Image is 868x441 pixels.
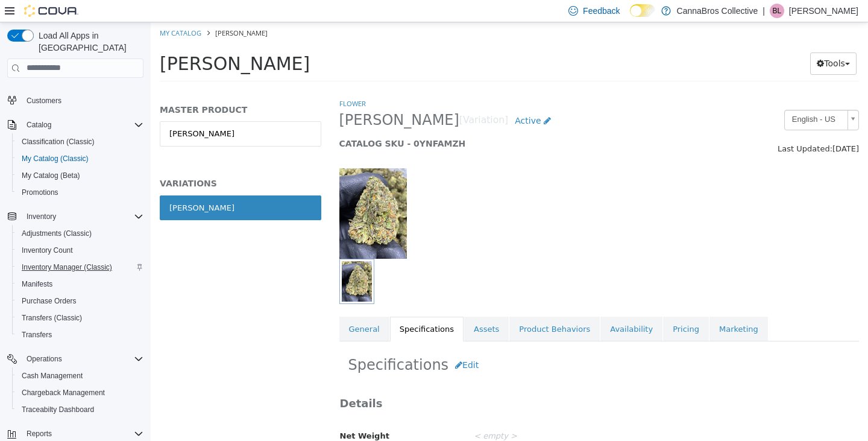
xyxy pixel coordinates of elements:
h3: Details [189,374,708,388]
a: Flower [189,77,215,86]
button: Chargeback Management [12,384,148,401]
span: My Catalog (Beta) [22,171,80,180]
a: Availability [450,294,512,320]
span: [PERSON_NAME] [189,89,309,107]
span: Cash Management [22,371,83,381]
p: CannaBros Collective [677,4,758,18]
span: Inventory Count [17,243,143,258]
button: Classification (Classic) [12,133,148,150]
span: Transfers [17,328,143,342]
button: Operations [22,352,67,366]
a: Classification (Classic) [17,135,99,149]
span: Purchase Orders [17,294,143,308]
img: Cova [24,5,78,17]
a: Transfers (Classic) [17,311,87,325]
span: Inventory [22,209,143,224]
button: Operations [2,351,148,367]
a: English - US [634,87,708,108]
a: Inventory Manager (Classic) [17,260,117,274]
button: Inventory [22,209,61,224]
span: My Catalog (Classic) [17,151,143,166]
div: < empty > [314,404,717,425]
span: Adjustments (Classic) [22,229,92,238]
button: Catalog [22,118,56,132]
span: My Catalog (Beta) [17,168,143,183]
a: My Catalog [9,6,51,15]
small: [Variation] [309,94,357,103]
span: [PERSON_NAME] [64,6,117,15]
span: Transfers (Classic) [22,313,82,323]
a: Product Behaviors [359,294,449,320]
span: Catalog [22,118,143,132]
span: Adjustments (Classic) [17,226,143,241]
span: Load All Apps in [GEOGRAPHIC_DATA] [34,30,143,54]
span: Transfers [22,330,52,340]
p: | [763,4,765,18]
button: Catalog [2,116,148,133]
a: Purchase Orders [17,294,81,308]
span: Classification (Classic) [22,137,95,147]
span: Purchase Orders [22,296,77,306]
button: Promotions [12,184,148,201]
span: Net Weight [189,409,239,418]
span: Promotions [22,188,58,197]
h5: VARIATIONS [9,156,171,167]
span: Inventory Manager (Classic) [22,262,112,272]
span: Dark Mode [630,17,631,17]
span: Customers [22,93,143,108]
a: Manifests [17,277,57,291]
span: Reports [27,429,52,439]
a: Specifications [239,294,313,320]
span: Chargeback Management [17,385,143,400]
span: Chargeback Management [22,388,105,398]
a: My Catalog (Classic) [17,151,93,166]
button: Traceabilty Dashboard [12,401,148,418]
input: Dark Mode [630,4,655,17]
a: Inventory Count [17,243,78,258]
span: Reports [22,427,143,441]
a: Marketing [559,294,617,320]
span: Last Updated: [627,122,682,131]
a: [PERSON_NAME] [9,99,171,124]
p: [PERSON_NAME] [789,4,858,18]
span: Manifests [22,279,52,289]
span: Classification (Classic) [17,135,143,149]
span: Traceabilty Dashboard [17,402,143,417]
span: BL [773,4,782,18]
button: Adjustments (Classic) [12,225,148,242]
span: Active [364,94,390,103]
img: 150 [189,146,256,236]
span: Operations [22,352,143,366]
button: My Catalog (Classic) [12,150,148,167]
button: Inventory Count [12,242,148,259]
button: Reports [22,427,57,441]
span: [DATE] [682,122,708,131]
span: Operations [27,354,62,364]
button: Edit [298,332,335,354]
span: Inventory Count [22,246,73,255]
button: Cash Management [12,367,148,384]
span: Transfers (Classic) [17,311,143,325]
button: Transfers (Classic) [12,309,148,326]
span: Catalog [27,120,51,130]
button: Inventory [2,208,148,225]
button: Transfers [12,326,148,343]
a: Transfers [17,328,57,342]
span: Manifests [17,277,143,291]
a: Assets [313,294,358,320]
a: Adjustments (Classic) [17,226,96,241]
button: Manifests [12,276,148,293]
button: Inventory Manager (Classic) [12,259,148,276]
span: [PERSON_NAME] [9,31,159,52]
span: Feedback [583,5,620,17]
a: Traceabilty Dashboard [17,402,99,417]
a: Cash Management [17,369,87,383]
a: Promotions [17,185,63,200]
span: Traceabilty Dashboard [22,405,94,414]
a: General [189,294,239,320]
button: My Catalog (Beta) [12,167,148,184]
a: Pricing [512,294,558,320]
span: Customers [27,96,61,106]
span: Inventory [27,212,56,221]
span: Cash Management [17,369,143,383]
